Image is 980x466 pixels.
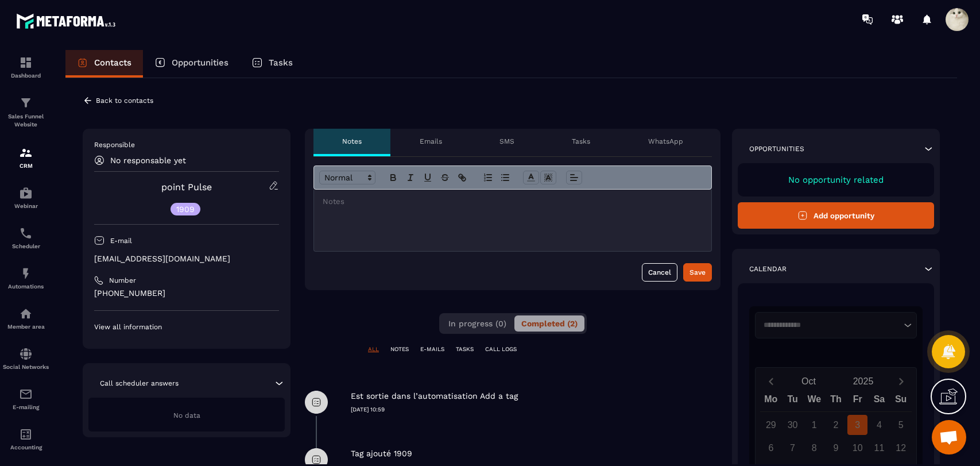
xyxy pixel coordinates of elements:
[19,56,33,70] img: formation
[932,420,966,455] div: Mở cuộc trò chuyện
[3,163,49,169] p: CRM
[19,186,33,200] img: automations
[521,319,578,328] span: Completed (2)
[342,137,362,146] p: Notes
[3,338,49,379] a: social-networksocial-networkSocial Networks
[3,444,49,450] p: Accounting
[96,97,153,105] p: Back to contacts
[351,391,518,402] p: Est sortie dans l’automatisation Add a tag
[648,137,683,146] p: WhatsApp
[3,178,49,218] a: automationsautomationsWebinar
[3,419,49,459] a: accountantaccountantAccounting
[390,345,409,353] p: NOTES
[749,175,923,185] p: No opportunity related
[94,57,131,68] p: Contacts
[351,448,412,459] p: Tag ajouté 1909
[94,322,279,332] p: View all information
[94,288,279,299] p: [PHONE_NUMBER]
[172,57,228,68] p: Opportunities
[3,87,49,137] a: formationformationSales Funnel Website
[19,387,33,401] img: email
[441,315,513,332] button: In progress (0)
[368,345,379,353] p: ALL
[499,137,514,146] p: SMS
[161,182,212,192] a: point Pulse
[514,315,584,332] button: Completed (2)
[448,319,506,328] span: In progress (0)
[176,205,195,213] p: 1909
[420,345,444,353] p: E-MAILS
[19,347,33,361] img: social-network
[19,226,33,240] img: scheduler
[3,47,49,87] a: formationformationDashboard
[3,218,49,258] a: schedulerschedulerScheduler
[19,428,33,441] img: accountant
[351,406,721,414] p: [DATE] 10:59
[3,298,49,338] a: automationsautomationsMember area
[485,345,517,353] p: CALL LOGS
[110,156,186,165] p: No responsable yet
[456,345,474,353] p: TASKS
[420,137,442,146] p: Emails
[683,263,712,282] button: Save
[19,146,33,160] img: formation
[19,96,33,110] img: formation
[65,50,143,78] a: Contacts
[3,379,49,419] a: emailemailE-mailing
[269,57,293,68] p: Tasks
[3,243,49,249] p: Scheduler
[3,113,49,129] p: Sales Funnel Website
[3,323,49,330] p: Member area
[19,267,33,280] img: automations
[3,283,49,290] p: Automations
[3,258,49,298] a: automationsautomationsAutomations
[143,50,240,78] a: Opportunities
[19,307,33,321] img: automations
[94,253,279,264] p: [EMAIL_ADDRESS][DOMAIN_NAME]
[16,10,119,32] img: logo
[749,264,787,274] p: Calendar
[3,72,49,79] p: Dashboard
[690,267,706,278] div: Save
[3,404,49,410] p: E-mailing
[173,411,200,419] span: No data
[738,202,934,229] button: Add opportunity
[110,236,132,245] p: E-mail
[94,140,279,149] p: Responsible
[100,379,179,388] p: Call scheduler answers
[749,144,804,153] p: Opportunities
[572,137,590,146] p: Tasks
[3,137,49,178] a: formationformationCRM
[240,50,304,78] a: Tasks
[3,364,49,370] p: Social Networks
[3,203,49,209] p: Webinar
[642,263,677,282] button: Cancel
[109,276,136,285] p: Number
